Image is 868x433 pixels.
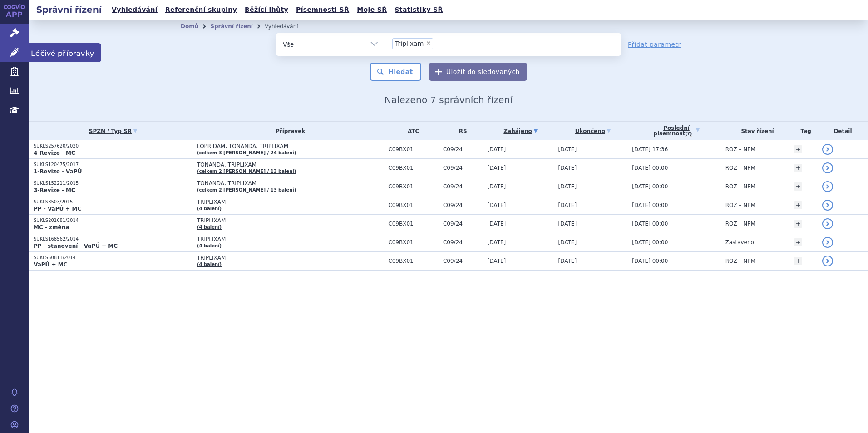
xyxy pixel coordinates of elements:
[197,206,222,211] a: (4 balení)
[34,187,75,193] strong: 3-Revize - MC
[822,256,833,266] a: detail
[436,38,441,49] input: Triplixam
[632,221,668,227] span: [DATE] 00:00
[385,94,513,105] span: Nalezeno 7 správních řízení
[632,146,668,153] span: [DATE] 17:36
[721,122,790,140] th: Stav řízení
[558,221,577,227] span: [DATE]
[822,237,833,248] a: detail
[370,63,421,81] button: Hledat
[197,187,296,192] a: (celkem 2 [PERSON_NAME] / 13 balení)
[388,165,439,171] span: C09BX01
[794,182,802,191] a: +
[488,125,554,138] a: Zahájeno
[794,238,802,246] a: +
[632,183,668,190] span: [DATE] 00:00
[822,162,833,173] a: detail
[488,239,506,246] span: [DATE]
[388,258,439,264] span: C09BX01
[34,168,82,175] strong: 1-Revize - VaPÚ
[197,243,222,248] a: (4 balení)
[443,165,483,171] span: C09/24
[789,122,817,140] th: Tag
[443,239,483,246] span: C09/24
[29,3,109,16] h2: Správní řízení
[197,262,222,267] a: (4 balení)
[488,258,506,264] span: [DATE]
[632,239,668,246] span: [DATE] 00:00
[794,201,802,209] a: +
[794,145,802,153] a: +
[197,169,296,174] a: (celkem 2 [PERSON_NAME] / 13 balení)
[794,220,802,228] a: +
[558,125,628,138] a: Ukončeno
[265,20,310,33] li: Vyhledávání
[558,165,577,171] span: [DATE]
[443,221,483,227] span: C09/24
[822,218,833,229] a: detail
[443,146,483,153] span: C09/24
[439,122,483,140] th: RS
[725,183,755,190] span: ROZ – NPM
[388,239,439,246] span: C09BX01
[34,143,192,149] p: SUKLS257620/2020
[34,255,192,261] p: SUKLS50811/2014
[197,225,222,230] a: (4 balení)
[488,202,506,208] span: [DATE]
[558,146,577,153] span: [DATE]
[34,180,192,187] p: SUKLS152211/2015
[725,239,754,246] span: Zastaveno
[395,40,424,47] span: Triplixam
[429,63,527,81] button: Uložit do sledovaných
[388,202,439,208] span: C09BX01
[210,23,253,30] a: Správní řízení
[632,202,668,208] span: [DATE] 00:00
[443,183,483,190] span: C09/24
[488,146,506,153] span: [DATE]
[34,224,69,231] strong: MC - změna
[488,165,506,171] span: [DATE]
[794,164,802,172] a: +
[488,221,506,227] span: [DATE]
[558,239,577,246] span: [DATE]
[558,202,577,208] span: [DATE]
[354,4,390,16] a: Moje SŘ
[197,150,296,155] a: (celkem 3 [PERSON_NAME] / 24 balení)
[794,257,802,265] a: +
[384,122,439,140] th: ATC
[34,162,192,168] p: SUKLS120475/2017
[163,4,240,16] a: Referenční skupiny
[725,165,755,171] span: ROZ – NPM
[392,4,445,16] a: Statistiky SŘ
[197,199,384,205] span: TRIPLIXAM
[822,144,833,155] a: detail
[34,125,192,138] a: SPZN / Typ SŘ
[293,4,352,16] a: Písemnosti SŘ
[725,258,755,264] span: ROZ – NPM
[388,183,439,190] span: C09BX01
[628,40,681,49] a: Přidat parametr
[242,4,291,16] a: Běžící lhůty
[34,199,192,205] p: SUKLS3503/2015
[725,221,755,227] span: ROZ – NPM
[192,122,384,140] th: Přípravek
[558,258,577,264] span: [DATE]
[197,143,384,149] span: LOPRIDAM, TONANDA, TRIPLIXAM
[197,180,384,187] span: TONANDA, TRIPLIXAM
[29,43,101,62] span: Léčivé přípravky
[685,131,692,137] abbr: (?)
[632,122,720,140] a: Poslednípísemnost(?)
[632,258,668,264] span: [DATE] 00:00
[109,4,160,16] a: Vyhledávání
[197,255,384,261] span: TRIPLIXAM
[197,236,384,242] span: TRIPLIXAM
[488,183,506,190] span: [DATE]
[632,165,668,171] span: [DATE] 00:00
[426,40,431,46] span: ×
[725,146,755,153] span: ROZ – NPM
[818,122,868,140] th: Detail
[34,236,192,242] p: SUKLS168562/2014
[34,150,75,156] strong: 4-Revize - MC
[388,146,439,153] span: C09BX01
[34,261,67,268] strong: VaPÚ + MC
